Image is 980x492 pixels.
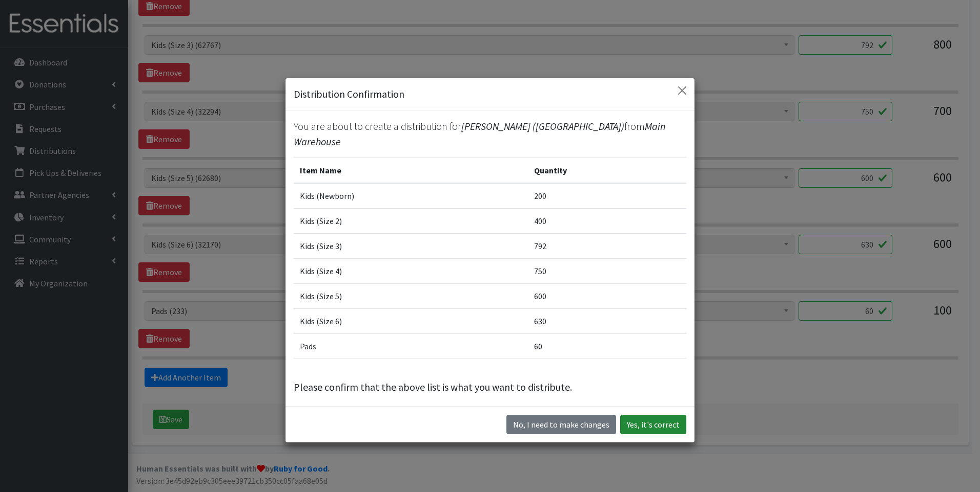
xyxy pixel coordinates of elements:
button: Close [674,82,690,99]
span: [PERSON_NAME] ([GEOGRAPHIC_DATA]) [461,120,624,132]
button: Yes, it's correct [620,415,686,434]
p: Please confirm that the above list is what you want to distribute. [294,379,686,395]
td: Pads [294,334,528,359]
h5: Distribution Confirmation [294,86,404,102]
td: Kids (Size 4) [294,259,528,284]
td: 600 [528,284,686,309]
td: 792 [528,234,686,259]
th: Quantity [528,158,686,184]
td: Kids (Size 5) [294,284,528,309]
td: 60 [528,334,686,359]
td: Kids (Size 2) [294,209,528,234]
td: 630 [528,309,686,334]
p: You are about to create a distribution for from [294,119,686,149]
td: 750 [528,259,686,284]
td: Kids (Size 3) [294,234,528,259]
th: Item Name [294,158,528,184]
td: 200 [528,183,686,209]
button: No I need to make changes [506,415,616,434]
td: Kids (Size 6) [294,309,528,334]
td: Kids (Newborn) [294,183,528,209]
td: 400 [528,209,686,234]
